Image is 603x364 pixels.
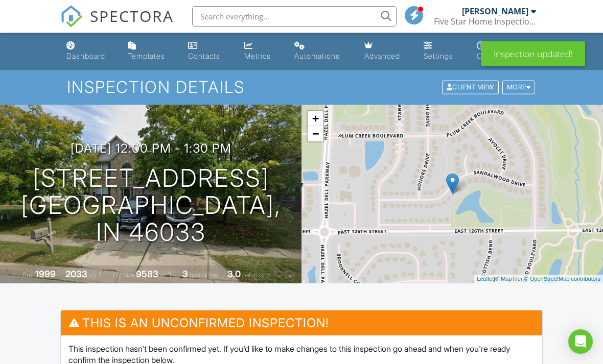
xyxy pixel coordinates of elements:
[477,276,494,282] a: Leaflet
[65,269,87,279] div: 2033
[182,269,188,279] div: 3
[240,37,282,66] a: Metrics
[441,83,501,90] a: Client View
[294,52,340,60] div: Automations
[90,5,174,27] span: SPECTORA
[290,37,352,66] a: Automations (Basic)
[242,271,271,279] span: bathrooms
[364,52,400,60] div: Advanced
[113,271,134,279] span: Lot Size
[160,271,173,279] span: sq.ft.
[244,52,271,60] div: Metrics
[524,276,600,282] a: © OpenStreetMap contributors
[495,276,523,282] a: © MapTiler
[473,37,541,66] a: Support Center
[434,16,536,27] div: Five Star Home Inspections
[502,81,536,94] div: More
[420,37,465,66] a: Settings
[481,41,585,66] div: Inspection updated!
[184,37,232,66] a: Contacts
[192,6,397,27] input: Search everything...
[71,141,231,155] h3: [DATE] 12:00 pm - 1:30 pm
[61,310,542,335] h3: This is an Unconfirmed Inspection!
[360,37,412,66] a: Advanced
[424,52,453,60] div: Settings
[442,81,499,94] div: Client View
[136,269,158,279] div: 9583
[474,275,603,283] div: |
[89,271,103,279] span: sq. ft.
[462,6,528,16] div: [PERSON_NAME]
[16,165,285,246] h1: [STREET_ADDRESS] [GEOGRAPHIC_DATA], IN 46033
[66,52,105,60] div: Dashboard
[22,271,34,279] span: Built
[188,52,220,60] div: Contacts
[190,271,218,279] span: bedrooms
[227,269,241,279] div: 3.0
[67,78,536,96] h1: Inspection Details
[308,126,323,141] a: Zoom out
[568,329,593,354] div: Open Intercom Messenger
[60,5,83,28] img: The Best Home Inspection Software - Spectora
[35,269,56,279] div: 1999
[60,14,174,35] a: SPECTORA
[128,52,165,60] div: Templates
[124,37,176,66] a: Templates
[62,37,115,66] a: Dashboard
[308,111,323,126] a: Zoom in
